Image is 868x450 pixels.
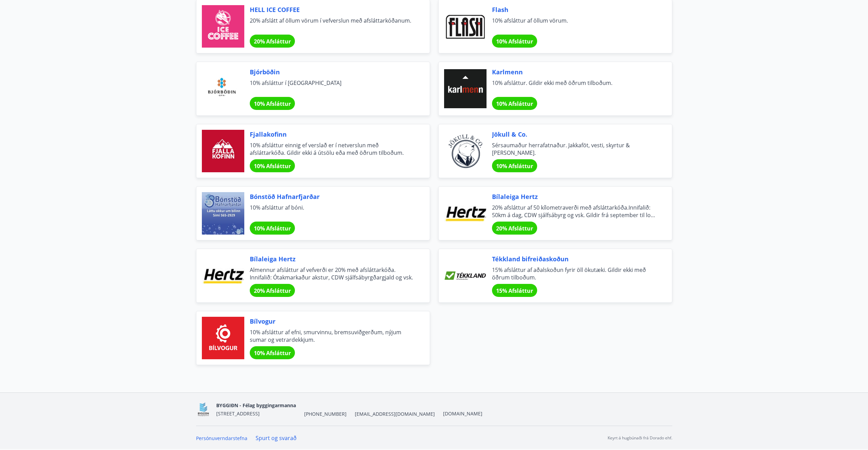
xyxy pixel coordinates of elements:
span: Bónstöð Hafnarfjarðar [250,192,413,201]
span: 15% Afsláttur [496,287,533,295]
span: 10% Afsláttur [496,38,533,45]
span: Almennur afsláttur af vefverði er 20% með afsláttarkóða. Innifalið: Ótakmarkaður akstur, CDW sjál... [250,266,413,281]
span: 10% Afsláttur [254,225,291,232]
a: Persónuverndarstefna [196,435,247,441]
span: Bjórböðin [250,67,413,76]
span: 10% Afsláttur [254,349,291,357]
span: 10% afsláttur. Gildir ekki með öðrum tilboðum. [492,79,656,94]
p: Keyrt á hugbúnaði frá Dorado ehf. [608,435,672,441]
span: 10% afsláttur einnig ef verslað er í netverslun með afsláttarkóða. Gildir ekki á útsölu eða með ö... [250,141,413,157]
img: BKlGVmlTW1Qrz68WFGMFQUcXHWdQd7yePWMkvn3i.png [196,402,211,417]
span: 20% afsláttur af 50 kílometraverði með afsláttarkóða.Innifalið: 50km á dag, CDW sjálfsábyrg og vs... [492,204,656,219]
span: BYGGIÐN - Félag byggingarmanna [216,402,296,409]
span: 20% Afsláttur [254,287,291,295]
span: 10% Afsláttur [254,162,291,170]
span: 20% Afsláttur [254,38,291,45]
span: 10% afsláttur af efni, smurvinnu, bremsuviðgerðum, nýjum sumar og vetrardekkjum. [250,328,413,343]
span: [EMAIL_ADDRESS][DOMAIN_NAME] [355,411,435,417]
span: Bílaleiga Hertz [250,254,413,263]
span: Sérsaumaður herrafatnaður. Jakkaföt, vesti, skyrtur & [PERSON_NAME]. [492,141,656,157]
span: Bílaleiga Hertz [492,192,656,201]
span: Karlmenn [492,67,656,76]
a: Spurt og svarað [256,434,297,442]
span: 10% afsláttur af bóni. [250,204,413,219]
span: Tékkland bifreiðaskoðun [492,254,656,263]
span: 10% Afsláttur [496,100,533,108]
span: Jökull & Co. [492,130,656,139]
span: Fjallakofinn [250,130,413,139]
span: 15% afsláttur af aðalskoðun fyrir öll ökutæki. Gildir ekki með öðrum tilboðum. [492,266,656,281]
span: 10% afsláttur af öllum vörum. [492,17,656,32]
span: 10% Afsláttur [496,162,533,170]
a: [DOMAIN_NAME] [443,410,482,417]
span: 20% afslátt af öllum vörum í vefverslun með afsláttarkóðanum. [250,17,413,32]
span: HELL ICE COFFEE [250,5,413,14]
span: 10% afsláttur í [GEOGRAPHIC_DATA] [250,79,413,94]
span: 20% Afsláttur [496,225,533,232]
span: [STREET_ADDRESS] [216,410,260,417]
span: Bílvogur [250,317,413,326]
span: [PHONE_NUMBER] [304,411,347,417]
span: 10% Afsláttur [254,100,291,108]
span: Flash [492,5,656,14]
